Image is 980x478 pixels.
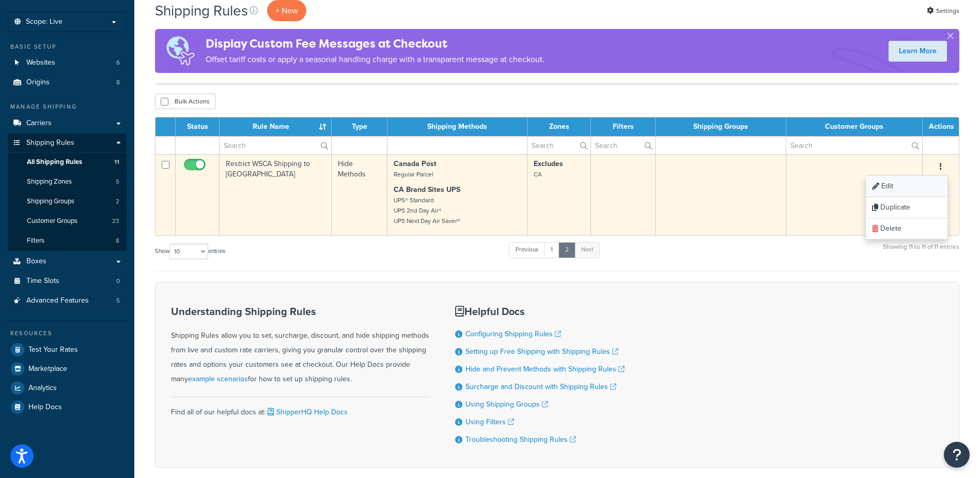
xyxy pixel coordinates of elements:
[8,172,127,191] li: Shipping Zones
[455,306,625,317] h3: Helpful Docs
[656,117,786,136] th: Shipping Groups
[8,329,127,338] div: Resources
[171,306,429,317] h3: Understanding Shipping Rules
[8,114,127,133] a: Carriers
[527,117,592,136] th: Zones
[927,4,959,18] a: Settings
[28,346,78,354] span: Test Your Rates
[28,365,67,374] span: Marketplace
[112,217,119,226] span: 23
[8,379,127,397] a: Analytics
[465,381,616,392] a: Surcharge and Discount with Shipping Rules
[332,117,387,136] th: Type
[206,52,545,67] p: Offset tariff costs or apply a seasonal handling charge with a transparent message at checkout.
[8,231,127,250] li: Filters
[116,58,120,67] span: 6
[114,158,119,167] span: 11
[26,119,52,128] span: Carriers
[786,117,923,136] th: Customer Groups
[574,242,600,258] a: Next
[8,340,127,359] a: Test Your Rates
[155,244,225,259] label: Show entries
[465,346,618,357] a: Setting up Free Shipping with Shipping Rules
[332,154,387,235] td: Hide Methods
[527,137,591,154] input: Search
[558,242,575,258] a: 2
[155,1,248,21] h1: Shipping Rules
[394,158,437,169] strong: Canada Post
[220,154,332,235] td: Restrict WSCA Shipping to [GEOGRAPHIC_DATA]
[116,277,120,286] span: 0
[786,137,922,154] input: Search
[26,18,63,26] span: Scope: Live
[465,328,561,339] a: Configuring Shipping Rules
[544,242,559,258] a: 1
[534,170,542,179] small: CA
[27,158,82,167] span: All Shipping Rules
[8,398,127,416] a: Help Docs
[534,158,563,169] strong: Excludes
[8,133,127,251] li: Shipping Rules
[8,212,127,231] a: Customer Groups 23
[8,172,127,191] a: Shipping Zones 5
[8,291,127,310] a: Advanced Features 5
[8,212,127,231] li: Customer Groups
[394,196,460,226] small: UPS® Standard UPS 2nd Day Air® UPS Next Day Air Saver®
[465,416,514,427] a: Using Filters
[8,360,127,378] a: Marketplace
[394,184,460,195] strong: CA Brand Sites UPS
[591,137,655,154] input: Search
[169,244,208,259] select: Showentries
[27,197,74,206] span: Shipping Groups
[465,364,625,375] a: Hide and Prevent Methods with Shipping Rules
[8,291,127,310] li: Advanced Features
[26,296,89,305] span: Advanced Features
[206,35,545,52] h4: Display Custom Fee Messages at Checkout
[155,29,206,73] img: duties-banner-06bc72dcb5fe05cb3f9472aba00be2ae8eb53ab6f0d8bb03d382ba314ac3c341.png
[116,236,119,245] span: 8
[26,58,55,67] span: Websites
[8,252,127,271] a: Boxes
[27,217,77,226] span: Customer Groups
[27,236,44,245] span: Filters
[509,242,545,258] a: Previous
[8,53,127,72] a: Websites 6
[116,296,120,305] span: 5
[26,78,50,87] span: Origins
[923,117,959,136] th: Actions
[8,272,127,291] a: Time Slots 0
[28,403,62,412] span: Help Docs
[8,272,127,291] li: Time Slots
[8,153,127,172] li: All Shipping Rules
[171,397,429,420] div: Find all of our helpful docs at:
[8,153,127,172] a: All Shipping Rules 11
[8,102,127,111] div: Manage Shipping
[8,231,127,250] a: Filters 8
[465,434,576,445] a: Troubleshooting Shipping Rules
[889,41,947,62] a: Learn More
[220,117,332,136] th: Rule Name : activate to sort column ascending
[8,192,127,211] a: Shipping Groups 2
[394,170,433,179] small: Regular Parcel
[387,117,527,136] th: Shipping Methods
[8,133,127,153] a: Shipping Rules
[465,399,548,410] a: Using Shipping Groups
[220,137,331,154] input: Search
[866,218,947,240] a: Delete
[26,139,74,147] span: Shipping Rules
[866,176,947,197] a: Edit
[28,384,57,393] span: Analytics
[944,442,970,468] button: Open Resource Center
[8,192,127,211] li: Shipping Groups
[171,306,429,386] div: Shipping Rules allow you to set, surcharge, discount, and hide shipping methods from live and cus...
[26,257,46,266] span: Boxes
[27,177,72,186] span: Shipping Zones
[866,197,947,218] a: Duplicate
[176,117,220,136] th: Status
[8,73,127,92] li: Origins
[116,177,119,186] span: 5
